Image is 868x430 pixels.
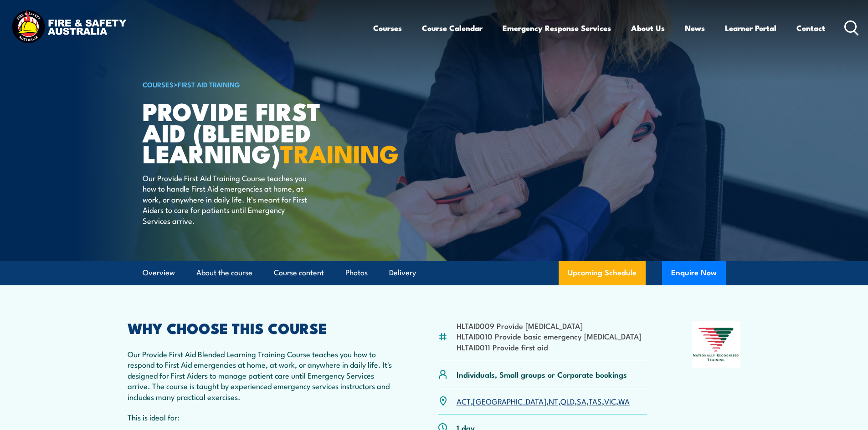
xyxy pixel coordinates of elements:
[589,395,602,406] a: TAS
[196,261,252,285] a: About the course
[422,16,483,40] a: Course Calendar
[473,395,546,406] a: [GEOGRAPHIC_DATA]
[274,261,324,285] a: Course content
[143,79,174,89] a: COURSES
[373,16,402,40] a: Courses
[503,16,611,40] a: Emergency Response Services
[692,321,741,368] img: Nationally Recognised Training logo.
[457,369,627,379] p: Individuals, Small groups or Corporate bookings
[143,172,309,226] p: Our Provide First Aid Training Course teaches you how to handle First Aid emergencies at home, at...
[796,16,825,40] a: Contact
[457,331,642,341] li: HLTAID010 Provide basic emergency [MEDICAL_DATA]
[457,395,471,406] a: ACT
[178,79,240,89] a: First Aid Training
[725,16,776,40] a: Learner Portal
[128,321,394,334] h2: WHY CHOOSE THIS COURSE
[128,349,394,402] p: Our Provide First Aid Blended Learning Training Course teaches you how to respond to First Aid em...
[457,342,642,352] li: HLTAID011 Provide first aid
[280,134,399,172] strong: TRAINING
[128,412,394,422] p: This is ideal for:
[345,261,368,285] a: Photos
[577,395,586,406] a: SA
[457,396,630,406] p: , , , , , , ,
[662,261,726,285] button: Enquire Now
[559,261,646,285] a: Upcoming Schedule
[604,395,616,406] a: VIC
[560,395,575,406] a: QLD
[631,16,665,40] a: About Us
[143,100,368,164] h1: Provide First Aid (Blended Learning)
[618,395,630,406] a: WA
[549,395,558,406] a: NT
[685,16,705,40] a: News
[389,261,416,285] a: Delivery
[143,261,175,285] a: Overview
[457,320,642,331] li: HLTAID009 Provide [MEDICAL_DATA]
[143,79,368,90] h6: >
